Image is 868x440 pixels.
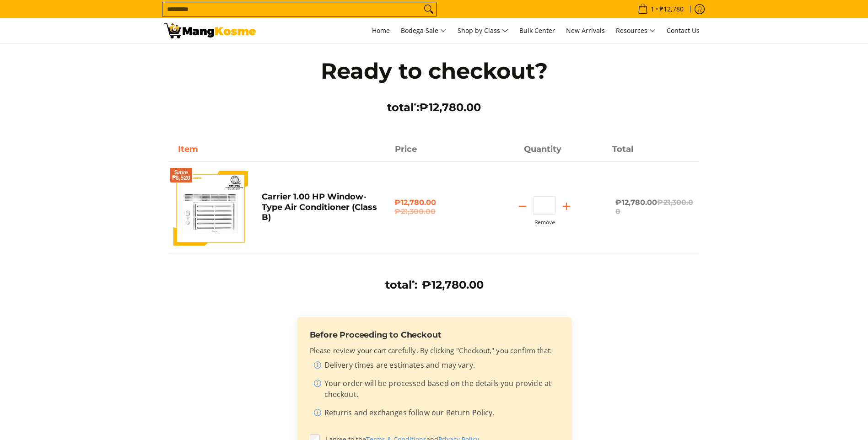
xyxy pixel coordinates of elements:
nav: Main Menu [265,18,704,43]
a: Carrier 1.00 HP Window-Type Air Conditioner (Class B) [262,192,377,222]
span: • [635,4,686,14]
li: Your order will be processed based on the details you provide at checkout. [313,378,559,403]
span: ₱12,780.00 [419,101,481,114]
span: 1 [649,6,656,12]
del: ₱21,300.00 [615,198,693,216]
span: ₱12,780.00 [615,198,693,216]
a: Resources [611,18,660,43]
img: Your Shopping Cart | Mang Kosme [164,23,256,38]
a: Bodega Sale [396,18,451,43]
button: Remove [534,219,555,225]
span: ₱12,780.00 [394,198,474,216]
li: Returns and exchanges follow our Return Policy. [313,407,559,422]
span: Save ₱8,520 [172,170,191,181]
span: Bodega Sale [401,25,447,37]
a: Contact Us [662,18,704,43]
button: Add [555,199,577,214]
a: New Arrivals [561,18,609,43]
h3: total : [302,101,567,114]
h3: total : [385,278,417,292]
a: Bulk Center [515,18,560,43]
span: ₱12,780 [658,6,685,12]
del: ₱21,300.00 [394,207,474,216]
span: ₱12,780.00 [422,278,484,291]
span: Bulk Center [519,26,555,35]
li: Delivery times are estimates and may vary. [313,360,559,374]
span: Home [372,26,390,35]
span: Shop by Class [458,25,508,37]
span: Contact Us [667,26,700,35]
a: Home [367,18,394,43]
img: Default Title Carrier 1.00 HP Window-Type Air Conditioner (Class B) [173,171,248,246]
button: Subtract [512,199,534,214]
h1: Ready to checkout? [302,57,567,85]
div: Please review your cart carefully. By clicking "Checkout," you confirm that: [310,345,559,422]
a: Shop by Class [453,18,513,43]
span: New Arrivals [566,26,605,35]
button: Search [421,2,436,16]
span: Resources [616,25,656,37]
h3: Before Proceeding to Checkout [310,330,559,340]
